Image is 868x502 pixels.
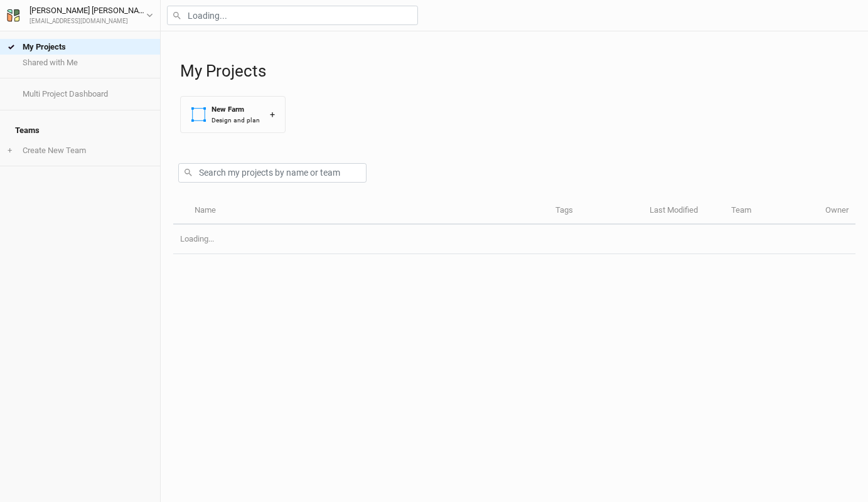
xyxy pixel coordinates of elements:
[643,198,724,225] th: Last Modified
[212,104,260,115] div: New Farm
[212,115,260,125] div: Design and plan
[187,198,548,225] th: Name
[167,6,418,25] input: Loading...
[724,198,818,225] th: Team
[818,198,855,225] th: Owner
[270,108,275,121] div: +
[180,61,855,81] h1: My Projects
[8,118,153,143] h4: Teams
[6,4,154,26] button: [PERSON_NAME] [PERSON_NAME][EMAIL_ADDRESS][DOMAIN_NAME]
[29,17,146,26] div: [EMAIL_ADDRESS][DOMAIN_NAME]
[549,198,643,225] th: Tags
[178,163,367,183] input: Search my projects by name or team
[173,225,855,254] td: Loading...
[29,4,146,17] div: [PERSON_NAME] [PERSON_NAME]
[8,146,12,156] span: +
[180,96,286,133] button: New FarmDesign and plan+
